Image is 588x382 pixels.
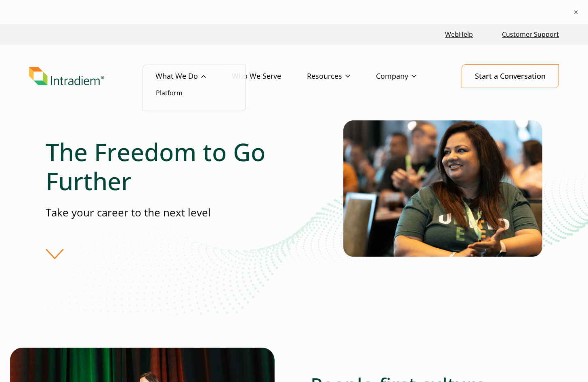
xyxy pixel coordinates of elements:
[499,26,562,43] a: Customer Support
[156,88,183,97] a: Platform
[376,65,442,88] a: Company
[442,26,476,43] a: Link opens in a new window
[572,8,580,16] button: ×
[232,65,307,88] a: Who We Serve
[155,65,232,88] a: What We Do
[46,205,294,220] p: Take your career to the next level
[462,64,559,88] a: Start a Conversation
[29,67,155,86] a: Link to homepage of Intradiem
[29,67,104,86] img: Intradiem
[46,137,294,195] h1: The Freedom to Go Further
[307,65,376,88] a: Resources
